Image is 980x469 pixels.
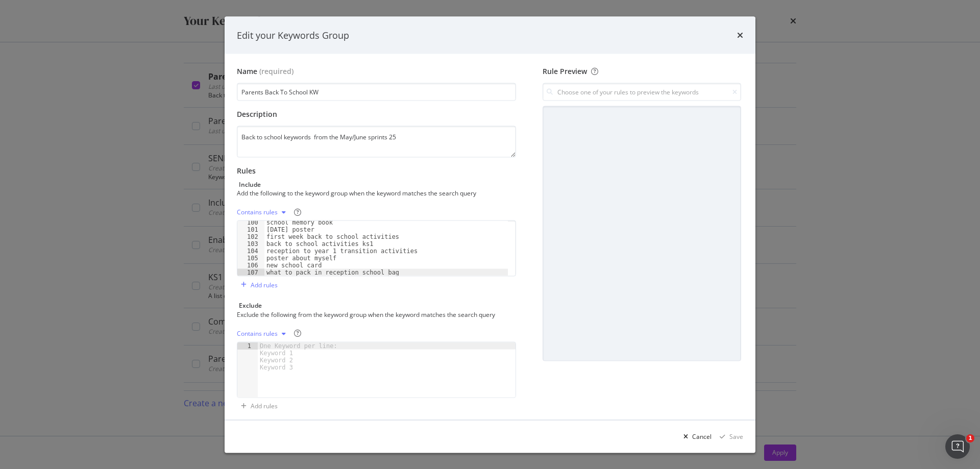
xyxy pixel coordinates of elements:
span: 1 [966,434,974,442]
input: Choose one of your rules to preview the keywords [543,83,741,101]
div: 105 [237,255,264,262]
div: Rules [237,166,516,176]
button: Contains rules [237,325,290,341]
div: Description [237,109,516,119]
div: Contains rules [237,209,278,215]
button: Add rules [237,277,278,293]
iframe: Intercom live chat [945,434,970,459]
div: Exclude [239,301,262,310]
div: modal [225,16,755,453]
span: (required) [259,66,293,77]
button: Contains rules [237,204,290,220]
div: Name [237,66,257,77]
input: Enter a name [237,83,516,101]
div: 100 [237,219,264,226]
div: 107 [237,269,264,276]
div: times [737,29,743,42]
div: Rule Preview [543,66,741,77]
div: Save [729,432,743,440]
div: 103 [237,240,264,248]
div: 1 [237,342,258,349]
div: Exclude the following from the keyword group when the keyword matches the search query [237,310,514,318]
div: One Keyword per line: Keyword 1 Keyword 2 Keyword 3 [258,342,343,371]
button: Save [716,428,743,445]
div: 101 [237,226,264,233]
div: 102 [237,233,264,240]
div: 104 [237,248,264,255]
div: Contains rules [237,330,278,336]
div: Add rules [251,402,278,410]
div: Add rules [251,280,278,289]
div: Include [239,180,261,189]
textarea: Back to school keywords from the May/June sprints 25 [237,126,516,158]
button: Add rules [237,398,278,414]
div: Edit your Keywords Group [237,29,349,42]
button: Cancel [679,428,712,445]
div: Cancel [692,432,712,440]
div: 106 [237,262,264,269]
div: Add the following to the keyword group when the keyword matches the search query [237,189,514,198]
